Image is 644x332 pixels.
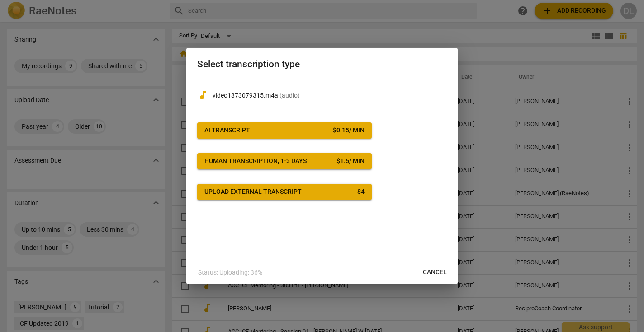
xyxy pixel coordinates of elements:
div: AI Transcript [204,126,250,135]
div: $ 0.15 / min [333,126,365,135]
button: AI Transcript$0.15/ min [197,122,372,139]
p: Status: Uploading: 36% [198,268,262,277]
div: $ 4 [357,187,365,196]
h2: Select transcription type [197,59,447,70]
span: ( audio ) [279,92,300,99]
div: $ 1.5 / min [336,157,365,166]
button: Human transcription, 1-3 days$1.5/ min [197,153,372,169]
button: Upload external transcript$4 [197,184,372,200]
span: Cancel [423,268,447,277]
div: Upload external transcript [204,187,302,196]
span: audiotrack [197,90,208,101]
button: Cancel [416,264,454,281]
div: Human transcription, 1-3 days [204,157,307,166]
p: video1873079315.m4a(audio) [213,91,447,100]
